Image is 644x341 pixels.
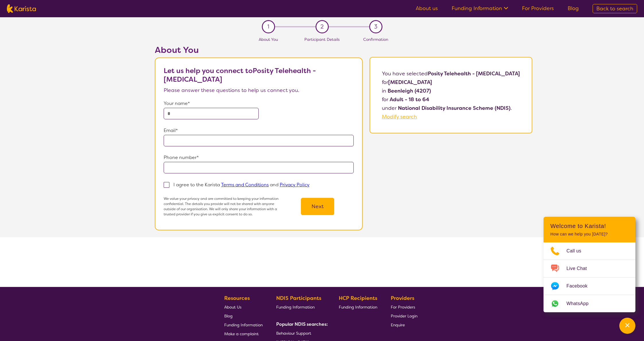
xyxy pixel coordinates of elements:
[388,87,431,94] b: Beenleigh (4207)
[276,329,326,338] a: Behaviour Support
[339,302,377,311] a: Funding Information
[593,4,637,13] a: Back to search
[363,37,388,42] span: Confirmation
[416,5,438,12] a: About us
[164,86,354,95] p: Please answer these questions to help us connect you.
[164,196,281,217] p: We value your privacy and are committed to keeping your information confidential. The details you...
[391,322,405,327] span: Enquire
[224,329,263,338] a: Make a complaint
[544,295,635,312] a: Web link opens in a new tab.
[544,217,635,312] div: Channel Menu
[164,126,354,135] p: Email*
[391,313,417,319] span: Provider Login
[224,313,233,319] span: Blog
[224,311,263,320] a: Blog
[388,79,432,86] b: [MEDICAL_DATA]
[391,304,415,310] span: For Providers
[550,223,628,229] h2: Welcome to Karista!
[224,302,263,311] a: About Us
[382,69,520,121] p: You have selected
[276,331,311,336] span: Behaviour Support
[224,331,259,336] span: Make a complaint
[224,322,263,327] span: Funding Information
[568,5,579,12] a: Blog
[374,22,377,31] span: 3
[544,242,635,312] ul: Choose channel
[382,113,417,120] a: Modify search
[164,99,354,108] p: Your name*
[320,22,324,31] span: 2
[276,295,321,302] b: NDIS Participants
[566,282,594,290] span: Facebook
[391,302,417,311] a: For Providers
[382,78,520,87] p: for
[224,295,250,302] b: Resources
[382,87,520,95] p: in
[224,304,241,310] span: About Us
[164,153,354,162] p: Phone number*
[391,295,414,302] b: Providers
[390,96,429,103] b: Adult - 18 to 64
[566,247,588,255] span: Call us
[619,318,635,334] button: Channel Menu
[382,95,520,104] p: for
[428,70,520,77] b: Posity Telehealth - [MEDICAL_DATA]
[452,5,508,12] a: Funding Information
[596,5,633,12] span: Back to search
[155,45,363,55] h2: About You
[259,37,278,42] span: About You
[522,5,554,12] a: For Providers
[391,320,417,329] a: Enquire
[339,304,377,310] span: Funding Information
[398,105,510,112] b: National Disability Insurance Scheme (NDIS)
[224,320,263,329] a: Funding Information
[276,321,328,327] b: Popular NDIS searches:
[301,198,334,215] button: Next
[566,299,595,308] span: WhatsApp
[276,302,326,311] a: Funding Information
[339,295,377,302] b: HCP Recipients
[566,264,594,273] span: Live Chat
[164,66,316,84] b: Let us help you connect to Posity Telehealth - [MEDICAL_DATA]
[7,4,36,13] img: Karista logo
[304,37,340,42] span: Participant Details
[550,232,628,237] p: How can we help you [DATE]?
[382,104,520,112] p: under .
[276,304,315,310] span: Funding Information
[221,182,269,188] a: Terms and Conditions
[391,311,417,320] a: Provider Login
[173,182,310,188] p: I agree to the Karista and
[280,182,310,188] a: Privacy Policy
[267,22,269,31] span: 1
